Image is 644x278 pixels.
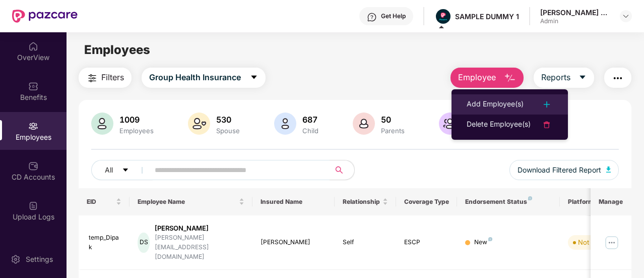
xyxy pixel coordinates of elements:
div: 50 [379,115,407,125]
img: svg+xml;base64,PHN2ZyBpZD0iVXBsb2FkX0xvZ3MiIGRhdGEtbmFtZT0iVXBsb2FkIExvZ3MiIHhtbG5zPSJodHRwOi8vd3... [28,201,38,211]
img: svg+xml;base64,PHN2ZyBpZD0iU2V0dGluZy0yMHgyMCIgeG1sbnM9Imh0dHA6Ly93d3cudzMub3JnLzIwMDAvc3ZnIiB3aW... [11,254,21,264]
span: Employee [458,71,496,84]
img: svg+xml;base64,PHN2ZyB4bWxucz0iaHR0cDovL3d3dy53My5vcmcvMjAwMC9zdmciIHdpZHRoPSI4IiBoZWlnaHQ9IjgiIH... [528,196,532,200]
th: Insured Name [252,188,335,215]
span: Relationship [343,198,380,206]
div: Delete Employee(s) [467,119,531,131]
div: [PERSON_NAME][EMAIL_ADDRESS][DOMAIN_NAME] [155,233,244,262]
button: Group Health Insurancecaret-down [142,68,266,88]
img: svg+xml;base64,PHN2ZyBpZD0iSG9tZSIgeG1sbnM9Imh0dHA6Ly93d3cudzMub3JnLzIwMDAvc3ZnIiB3aWR0aD0iMjAiIG... [28,41,38,51]
img: svg+xml;base64,PHN2ZyBpZD0iSGVscC0zMngzMiIgeG1sbnM9Imh0dHA6Ly93d3cudzMub3JnLzIwMDAvc3ZnIiB3aWR0aD... [367,12,377,22]
div: 1009 [117,115,156,125]
button: Employee [450,68,524,88]
img: svg+xml;base64,PHN2ZyB4bWxucz0iaHR0cDovL3d3dy53My5vcmcvMjAwMC9zdmciIHhtbG5zOnhsaW5rPSJodHRwOi8vd3... [91,113,113,135]
div: SAMPLE DUMMY 1 [455,12,519,21]
img: svg+xml;base64,PHN2ZyBpZD0iRHJvcGRvd24tMzJ4MzIiIHhtbG5zPSJodHRwOi8vd3d3LnczLm9yZy8yMDAwL3N2ZyIgd2... [622,12,630,20]
div: Endorsement Status [465,198,551,206]
span: caret-down [122,166,129,175]
div: Child [300,127,320,135]
th: EID [79,188,130,215]
button: search [330,160,355,180]
div: Get Help [381,12,406,20]
img: New Pazcare Logo [12,10,78,23]
button: Allcaret-down [91,160,153,180]
img: svg+xml;base64,PHN2ZyB4bWxucz0iaHR0cDovL3d3dy53My5vcmcvMjAwMC9zdmciIHhtbG5zOnhsaW5rPSJodHRwOi8vd3... [188,113,210,135]
img: svg+xml;base64,PHN2ZyB4bWxucz0iaHR0cDovL3d3dy53My5vcmcvMjAwMC9zdmciIHhtbG5zOnhsaW5rPSJodHRwOi8vd3... [439,113,461,135]
div: Parents [379,127,407,135]
span: caret-down [250,73,258,82]
div: ESCP [404,238,449,247]
button: Reportscaret-down [534,68,594,88]
span: Group Health Insurance [149,71,241,84]
span: Employee Name [138,198,237,206]
div: Spouse [214,127,242,135]
span: Reports [541,71,570,84]
span: Download Filtered Report [518,164,601,176]
button: Filters [79,68,132,88]
div: 530 [214,115,242,125]
div: Add Employee(s) [467,98,524,110]
div: Platform Status [568,198,623,206]
div: [PERSON_NAME] Ravindarsingh [540,8,611,17]
div: 687 [300,115,320,125]
div: Admin [540,17,611,25]
div: temp_Dipak [89,233,122,252]
span: Filters [101,71,124,84]
div: Employees [117,127,156,135]
img: svg+xml;base64,PHN2ZyB4bWxucz0iaHR0cDovL3d3dy53My5vcmcvMjAwMC9zdmciIHhtbG5zOnhsaW5rPSJodHRwOi8vd3... [353,113,375,135]
th: Manage [591,188,631,215]
img: Pazcare_Alternative_logo-01-01.png [436,9,450,24]
img: svg+xml;base64,PHN2ZyB4bWxucz0iaHR0cDovL3d3dy53My5vcmcvMjAwMC9zdmciIHdpZHRoPSI4IiBoZWlnaHQ9IjgiIH... [488,237,492,241]
th: Relationship [335,188,396,215]
span: All [105,164,113,176]
img: svg+xml;base64,PHN2ZyB4bWxucz0iaHR0cDovL3d3dy53My5vcmcvMjAwMC9zdmciIHdpZHRoPSIyNCIgaGVpZ2h0PSIyNC... [541,98,553,110]
div: [PERSON_NAME] [261,238,327,247]
span: caret-down [578,73,587,82]
div: [PERSON_NAME] [155,224,244,233]
span: EID [87,198,114,206]
img: svg+xml;base64,PHN2ZyBpZD0iQmVuZWZpdHMiIHhtbG5zPSJodHRwOi8vd3d3LnczLm9yZy8yMDAwL3N2ZyIgd2lkdGg9Ij... [28,81,38,91]
img: svg+xml;base64,PHN2ZyB4bWxucz0iaHR0cDovL3d3dy53My5vcmcvMjAwMC9zdmciIHdpZHRoPSIyNCIgaGVpZ2h0PSIyNC... [86,72,98,84]
span: Employees [84,42,150,57]
img: svg+xml;base64,PHN2ZyB4bWxucz0iaHR0cDovL3d3dy53My5vcmcvMjAwMC9zdmciIHdpZHRoPSIyNCIgaGVpZ2h0PSIyNC... [541,119,553,131]
img: svg+xml;base64,PHN2ZyB4bWxucz0iaHR0cDovL3d3dy53My5vcmcvMjAwMC9zdmciIHhtbG5zOnhsaW5rPSJodHRwOi8vd3... [274,113,296,135]
img: svg+xml;base64,PHN2ZyBpZD0iRW1wbG95ZWVzIiB4bWxucz0iaHR0cDovL3d3dy53My5vcmcvMjAwMC9zdmciIHdpZHRoPS... [28,121,38,131]
img: svg+xml;base64,PHN2ZyBpZD0iQ0RfQWNjb3VudHMiIGRhdGEtbmFtZT0iQ0QgQWNjb3VudHMiIHhtbG5zPSJodHRwOi8vd3... [28,161,38,171]
img: svg+xml;base64,PHN2ZyB4bWxucz0iaHR0cDovL3d3dy53My5vcmcvMjAwMC9zdmciIHhtbG5zOnhsaW5rPSJodHRwOi8vd3... [504,72,516,84]
div: Settings [23,254,56,264]
button: Download Filtered Report [509,160,619,180]
th: Employee Name [130,188,252,215]
div: New [474,238,492,247]
span: search [330,166,349,174]
th: Coverage Type [396,188,458,215]
div: Self [343,238,388,247]
img: manageButton [604,235,620,251]
img: svg+xml;base64,PHN2ZyB4bWxucz0iaHR0cDovL3d3dy53My5vcmcvMjAwMC9zdmciIHhtbG5zOnhsaW5rPSJodHRwOi8vd3... [606,166,611,173]
img: svg+xml;base64,PHN2ZyB4bWxucz0iaHR0cDovL3d3dy53My5vcmcvMjAwMC9zdmciIHdpZHRoPSIyNCIgaGVpZ2h0PSIyNC... [612,72,624,84]
div: Not Verified [578,237,615,247]
div: DS [138,233,149,253]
